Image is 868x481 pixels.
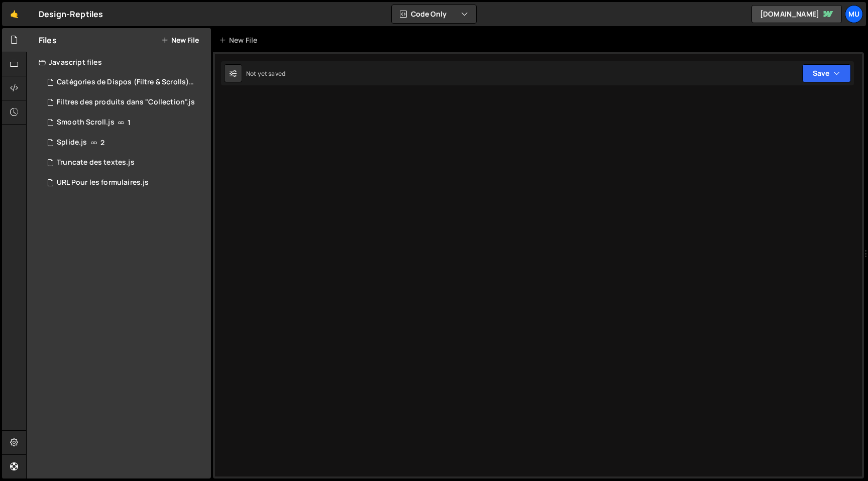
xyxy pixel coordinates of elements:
div: Javascript files [27,52,211,72]
div: 16910/46295.js [39,133,211,153]
div: New File [219,35,261,45]
div: 16910/46512.js [39,153,211,173]
div: 16910/46296.js [39,112,211,133]
h2: Files [39,35,57,46]
a: Mu [845,5,863,23]
button: Save [802,64,851,82]
div: 16910/46502.js [39,72,214,92]
div: Smooth Scroll.js [57,118,115,127]
div: Catégories de Dispos (Filtre & Scrolls).js [57,78,195,87]
a: [DOMAIN_NAME] [751,5,842,23]
div: 16910/46504.js [39,173,211,193]
span: 1 [128,118,131,127]
a: 🤙 [2,2,27,26]
span: 2 [100,139,104,147]
div: Design-Reptiles [39,8,103,20]
div: Truncate des textes.js [57,158,135,167]
div: 16910/46494.js [39,92,214,112]
div: Filtres des produits dans "Collection".js [57,98,195,107]
div: URL Pour les formulaires.js [57,178,149,187]
button: Code Only [392,5,476,23]
div: Not yet saved [246,69,285,78]
div: Splide.js [57,138,87,147]
button: New File [161,36,199,44]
